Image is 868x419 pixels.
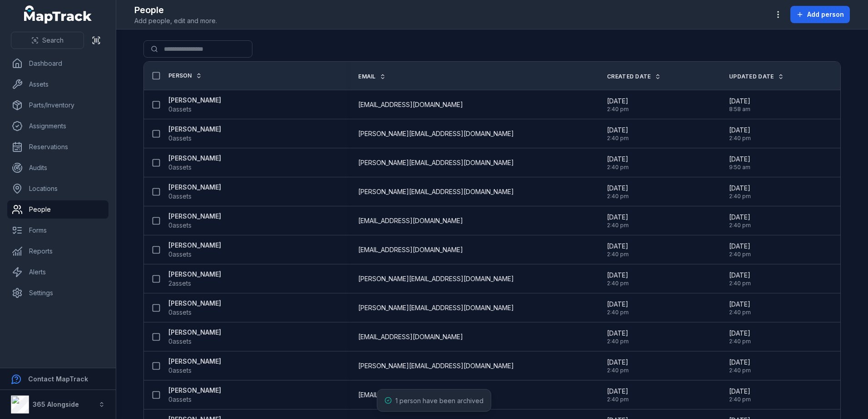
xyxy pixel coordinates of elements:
[7,138,108,156] a: Reservations
[168,241,221,259] a: [PERSON_NAME]0assets
[358,216,463,225] span: [EMAIL_ADDRESS][DOMAIN_NAME]
[7,180,108,198] a: Locations
[607,300,629,316] time: 09/09/2025, 2:40:55 pm
[729,329,751,338] span: [DATE]
[729,329,751,345] time: 09/09/2025, 2:40:55 pm
[607,242,629,258] time: 09/09/2025, 2:40:55 pm
[607,155,629,164] span: [DATE]
[168,125,221,134] strong: [PERSON_NAME]
[607,155,629,171] time: 09/09/2025, 2:40:55 pm
[729,222,751,229] span: 2:40 pm
[607,358,629,374] time: 09/09/2025, 2:40:55 pm
[168,154,221,172] a: [PERSON_NAME]0assets
[729,309,751,316] span: 2:40 pm
[729,73,784,80] a: Updated Date
[358,73,376,80] span: Email
[729,155,750,171] time: 18/09/2025, 9:50:49 am
[729,126,751,135] span: [DATE]
[33,400,79,408] strong: 365 Alongside
[168,183,221,201] a: [PERSON_NAME]0assets
[168,72,192,79] span: Person
[729,338,751,345] span: 2:40 pm
[607,271,629,280] span: [DATE]
[358,158,514,167] span: [PERSON_NAME][EMAIL_ADDRESS][DOMAIN_NAME]
[168,212,221,221] strong: [PERSON_NAME]
[168,386,221,395] strong: [PERSON_NAME]
[729,97,750,113] time: 23/09/2025, 8:58:03 am
[168,154,221,163] strong: [PERSON_NAME]
[729,184,751,200] time: 09/09/2025, 2:40:55 pm
[168,299,221,308] strong: [PERSON_NAME]
[358,361,514,370] span: [PERSON_NAME][EMAIL_ADDRESS][DOMAIN_NAME]
[168,299,221,317] a: [PERSON_NAME]0assets
[168,192,192,201] span: 0 assets
[607,184,629,200] time: 09/09/2025, 2:40:55 pm
[729,193,751,200] span: 2:40 pm
[168,125,221,143] a: [PERSON_NAME]0assets
[607,271,629,287] time: 09/09/2025, 2:40:55 pm
[607,396,629,403] span: 2:40 pm
[168,72,202,79] a: Person
[607,193,629,200] span: 2:40 pm
[729,387,751,396] span: [DATE]
[168,395,192,404] span: 0 assets
[7,96,108,114] a: Parts/Inventory
[358,303,514,312] span: [PERSON_NAME][EMAIL_ADDRESS][DOMAIN_NAME]
[729,300,751,309] span: [DATE]
[607,126,629,135] span: [DATE]
[807,10,844,19] span: Add person
[729,213,751,229] time: 09/09/2025, 2:40:55 pm
[168,308,192,317] span: 0 assets
[607,329,629,345] time: 09/09/2025, 2:40:55 pm
[729,126,751,142] time: 09/09/2025, 2:40:55 pm
[358,332,463,341] span: [EMAIL_ADDRESS][DOMAIN_NAME]
[28,375,88,383] strong: Contact MapTrack
[729,97,750,106] span: [DATE]
[358,129,514,138] span: [PERSON_NAME][EMAIL_ADDRESS][DOMAIN_NAME]
[168,105,192,114] span: 0 assets
[358,73,386,80] a: Email
[607,358,629,367] span: [DATE]
[168,270,221,279] strong: [PERSON_NAME]
[607,338,629,345] span: 2:40 pm
[729,300,751,316] time: 09/09/2025, 2:40:55 pm
[729,387,751,403] time: 09/09/2025, 2:40:55 pm
[168,183,221,192] strong: [PERSON_NAME]
[7,284,108,302] a: Settings
[607,367,629,374] span: 2:40 pm
[168,96,221,114] a: [PERSON_NAME]0assets
[168,241,221,250] strong: [PERSON_NAME]
[729,271,751,287] time: 09/09/2025, 2:40:55 pm
[168,270,221,288] a: [PERSON_NAME]2assets
[168,279,191,288] span: 2 assets
[7,54,108,73] a: Dashboard
[607,251,629,258] span: 2:40 pm
[729,358,751,374] time: 09/09/2025, 2:40:55 pm
[168,328,221,346] a: [PERSON_NAME]0assets
[7,221,108,239] a: Forms
[358,187,514,196] span: [PERSON_NAME][EMAIL_ADDRESS][DOMAIN_NAME]
[7,159,108,177] a: Audits
[729,358,751,367] span: [DATE]
[358,274,514,283] span: [PERSON_NAME][EMAIL_ADDRESS][DOMAIN_NAME]
[168,357,221,375] a: [PERSON_NAME]0assets
[168,163,192,172] span: 0 assets
[607,242,629,251] span: [DATE]
[42,36,64,45] span: Search
[729,213,751,222] span: [DATE]
[607,164,629,171] span: 2:40 pm
[729,155,750,164] span: [DATE]
[607,300,629,309] span: [DATE]
[168,337,192,346] span: 0 assets
[395,397,483,404] span: 1 person have been archived
[168,328,221,337] strong: [PERSON_NAME]
[729,367,751,374] span: 2:40 pm
[607,97,629,113] time: 09/09/2025, 2:40:55 pm
[729,106,750,113] span: 8:58 am
[7,263,108,281] a: Alerts
[168,386,221,404] a: [PERSON_NAME]0assets
[7,200,108,219] a: People
[607,106,629,113] span: 2:40 pm
[134,4,217,16] h2: People
[790,6,850,23] button: Add person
